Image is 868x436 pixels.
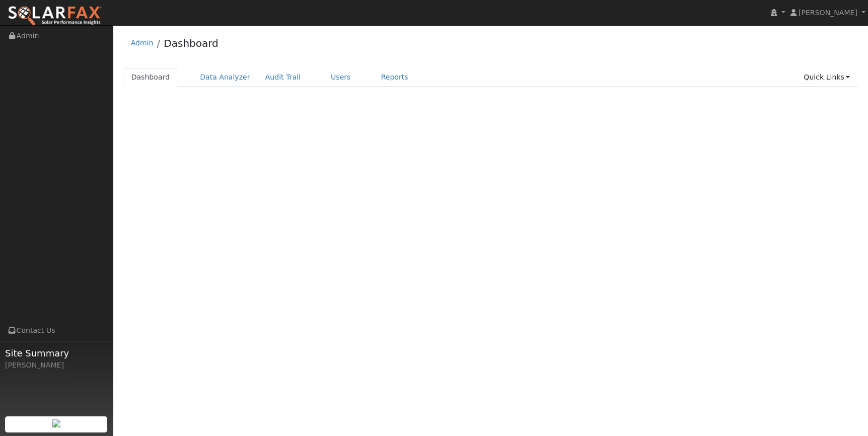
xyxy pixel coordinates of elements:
a: Quick Links [796,68,857,87]
a: Audit Trail [258,68,308,87]
div: [PERSON_NAME] [5,360,108,371]
a: Dashboard [124,68,178,87]
a: Reports [374,68,416,87]
a: Admin [131,39,154,47]
span: [PERSON_NAME] [799,9,857,17]
img: retrieve [52,419,60,427]
img: SolarFax [8,6,102,27]
span: Site Summary [5,346,108,360]
a: Users [323,68,358,87]
a: Dashboard [164,37,219,49]
a: Data Analyzer [192,68,258,87]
